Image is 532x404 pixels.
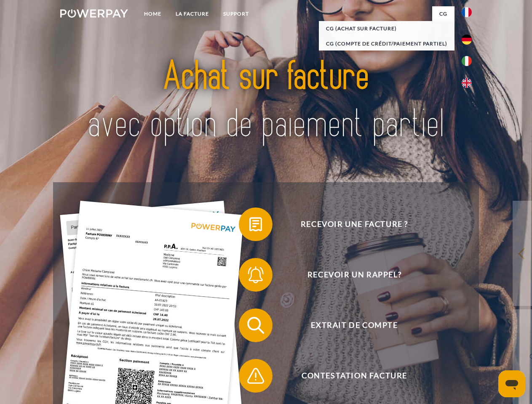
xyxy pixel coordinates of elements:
button: Extrait de compte [239,308,458,342]
img: de [462,35,472,45]
span: Recevoir une facture ? [251,207,457,241]
span: Extrait de compte [251,308,457,342]
a: CG [432,6,454,21]
img: qb_bell.svg [245,264,266,285]
button: Recevoir un rappel? [239,258,458,292]
button: Recevoir une facture ? [239,207,458,241]
span: Contestation Facture [251,359,457,393]
span: Recevoir un rappel? [251,258,457,292]
a: CG (achat sur facture) [319,21,454,36]
iframe: Bouton de lancement de la fenêtre de messagerie [498,370,525,397]
img: qb_bill.svg [245,214,266,235]
img: logo-powerpay-white.svg [60,9,128,18]
img: qb_warning.svg [245,365,266,386]
img: en [462,78,472,88]
a: CG (Compte de crédit/paiement partiel) [319,36,454,51]
img: qb_search.svg [245,315,266,336]
img: it [462,56,472,66]
img: fr [462,7,472,17]
button: Contestation Facture [239,359,458,393]
a: LA FACTURE [168,6,216,21]
a: Home [137,6,168,21]
a: Support [216,6,256,21]
img: title-powerpay_fr.svg [80,40,452,161]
